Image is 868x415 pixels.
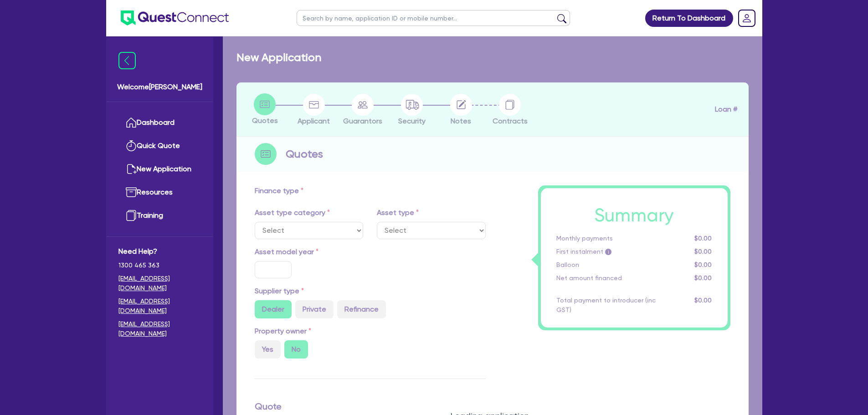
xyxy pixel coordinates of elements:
[118,319,201,338] a: [EMAIL_ADDRESS][DOMAIN_NAME]
[126,164,137,174] img: new-application
[735,6,759,30] a: Dropdown toggle
[126,210,137,221] img: training
[126,140,137,151] img: quick-quote
[118,204,201,227] a: Training
[117,82,202,92] span: Welcome [PERSON_NAME]
[118,134,201,158] a: Quick Quote
[126,187,137,198] img: resources
[118,111,201,134] a: Dashboard
[118,246,201,257] span: Need Help?
[118,52,136,69] img: icon-menu-close
[118,274,201,293] a: [EMAIL_ADDRESS][DOMAIN_NAME]
[121,10,229,26] img: quest-connect-logo-blue
[118,297,201,316] a: [EMAIL_ADDRESS][DOMAIN_NAME]
[118,261,201,270] span: 1300 465 363
[118,158,201,181] a: New Application
[297,10,570,26] input: Search by name, application ID or mobile number...
[645,10,733,27] a: Return To Dashboard
[118,181,201,204] a: Resources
